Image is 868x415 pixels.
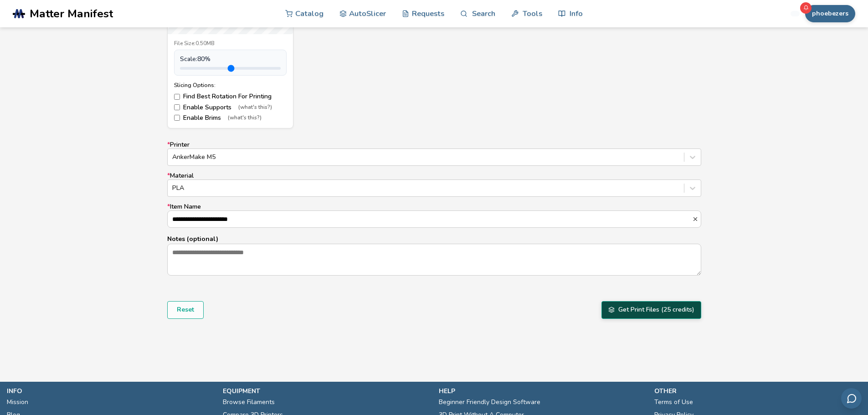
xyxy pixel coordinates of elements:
[238,104,272,111] span: (what's this?)
[168,244,701,275] textarea: Notes (optional)
[174,104,287,111] label: Enable Supports
[167,203,701,228] label: Item Name
[168,211,692,227] input: *Item Name
[167,172,701,197] label: Material
[654,386,861,396] p: other
[174,114,287,122] label: Enable Brims
[7,396,28,409] a: Mission
[174,115,180,121] input: Enable Brims(what's this?)
[223,386,430,396] p: equipment
[7,386,214,396] p: info
[30,7,113,20] span: Matter Manifest
[174,82,287,88] div: Slicing Options:
[601,301,701,318] button: Get Print Files (25 credits)
[654,396,693,409] a: Terms of Use
[228,115,262,121] span: (what's this?)
[223,396,275,409] a: Browse Filaments
[174,94,180,100] input: Find Best Rotation For Printing
[174,41,287,47] div: File Size: 0.50MB
[167,234,701,244] p: Notes (optional)
[180,56,211,63] span: Scale: 80 %
[692,216,701,222] button: *Item Name
[439,396,540,409] a: Beginner Friendly Design Software
[167,141,701,166] label: Printer
[167,301,204,318] button: Reset
[841,388,862,409] button: Send feedback via email
[805,5,855,22] button: phoebezers
[174,93,287,100] label: Find Best Rotation For Printing
[174,104,180,110] input: Enable Supports(what's this?)
[439,386,646,396] p: help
